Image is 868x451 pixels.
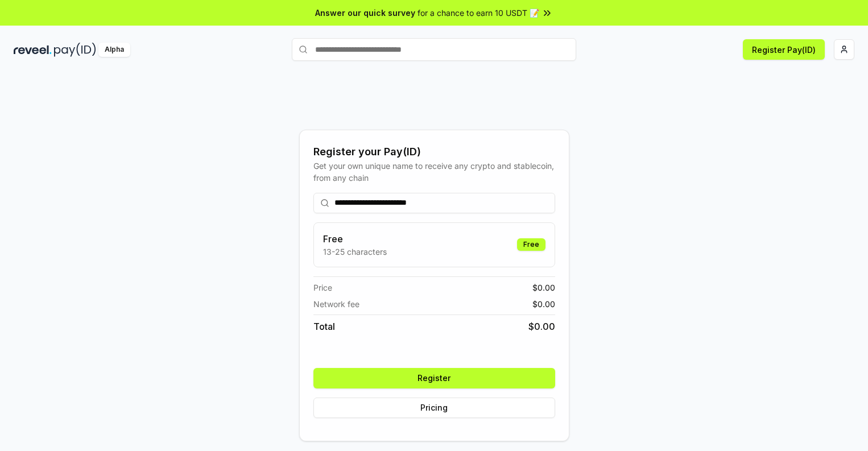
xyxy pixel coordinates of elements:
[54,43,96,57] img: pay_id
[98,43,130,57] div: Alpha
[418,7,539,19] span: for a chance to earn 10 USDT 📝
[313,398,555,418] button: Pricing
[323,246,387,258] p: 13-25 characters
[313,320,335,333] span: Total
[315,7,415,19] span: Answer our quick survey
[743,39,825,60] button: Register Pay(ID)
[313,298,359,310] span: Network fee
[532,298,555,310] span: $ 0.00
[323,232,387,246] h3: Free
[532,282,555,293] span: $ 0.00
[517,238,545,251] div: Free
[313,144,555,160] div: Register your Pay(ID)
[313,160,555,184] div: Get your own unique name to receive any crypto and stablecoin, from any chain
[313,282,332,293] span: Price
[14,43,52,57] img: reveel_dark
[313,368,555,388] button: Register
[528,320,555,333] span: $ 0.00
